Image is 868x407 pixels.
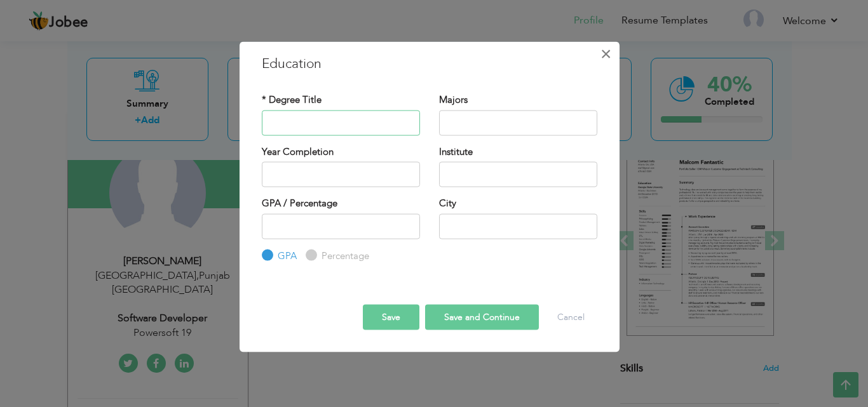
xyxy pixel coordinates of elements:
label: GPA [275,249,297,262]
h3: Education [262,54,597,73]
label: * Degree Title [262,93,322,107]
button: Close [596,43,616,63]
label: Percentage [318,249,369,262]
label: Institute [439,145,473,158]
label: Majors [439,93,468,107]
label: City [439,197,456,210]
label: GPA / Percentage [262,197,337,210]
button: Save and Continue [425,305,539,330]
span: × [600,42,611,65]
button: Save [363,305,419,330]
button: Cancel [545,305,597,330]
label: Year Completion [262,145,334,158]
